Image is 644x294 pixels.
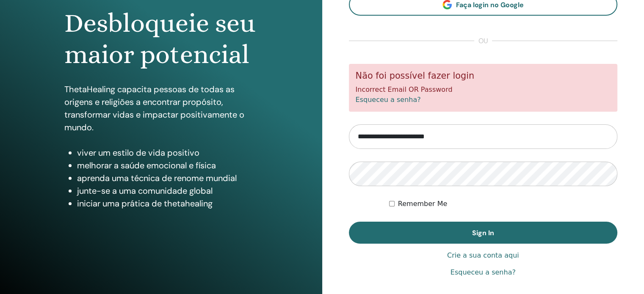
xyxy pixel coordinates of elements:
label: Remember Me [398,199,448,209]
li: junte-se a uma comunidade global [77,184,258,197]
h1: Desbloqueie seu maior potencial [64,8,258,71]
a: Esqueceu a senha? [356,96,421,104]
p: ThetaHealing capacita pessoas de todas as origens e religiões a encontrar propósito, transformar ... [64,83,258,134]
li: aprenda uma técnica de renome mundial [77,172,258,184]
li: melhorar a saúde emocional e física [77,159,258,172]
span: Sign In [472,228,494,237]
span: ou [474,36,492,46]
div: Incorrect Email OR Password [349,64,618,112]
a: Esqueceu a senha? [451,267,516,278]
a: Crie a sua conta aqui [447,250,519,261]
div: Keep me authenticated indefinitely or until I manually logout [389,199,617,209]
h5: Não foi possível fazer login [356,71,611,81]
span: Faça login no Google [456,0,524,9]
li: iniciar uma prática de thetahealing [77,197,258,210]
li: viver um estilo de vida positivo [77,146,258,159]
button: Sign In [349,222,618,244]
